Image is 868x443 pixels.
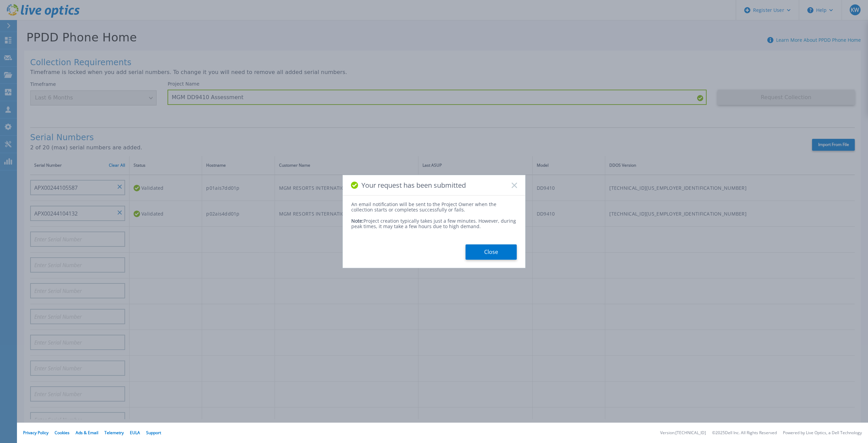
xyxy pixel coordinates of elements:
a: Cookies [55,430,70,436]
div: An email notification will be sent to the Project Owner when the collection starts or completes s... [351,202,517,213]
li: Powered by Live Optics, a Dell Technology [783,431,862,435]
a: Ads & Email [76,430,98,436]
a: Privacy Policy [23,430,48,436]
div: Project creation typically takes just a few minutes. However, during peak times, it may take a fe... [351,213,517,229]
li: © 2025 Dell Inc. All Rights Reserved [712,431,777,435]
button: Close [466,244,517,260]
span: Note: [351,218,363,224]
a: EULA [130,430,140,436]
li: Version: [TECHNICAL_ID] [660,431,706,435]
a: Support [146,430,161,436]
a: Telemetry [104,430,124,436]
span: Your request has been submitted [361,181,466,189]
